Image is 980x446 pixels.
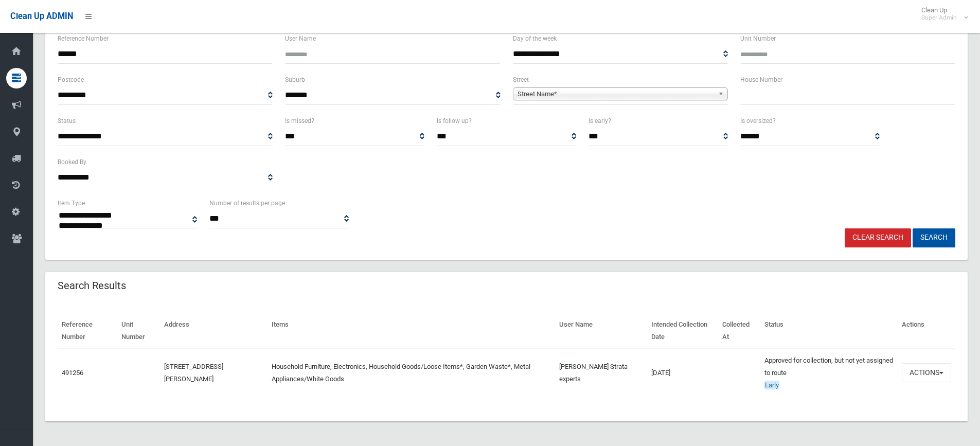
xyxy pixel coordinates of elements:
label: Reference Number [58,33,109,44]
label: Is oversized? [740,115,776,127]
th: Address [160,313,268,349]
label: Unit Number [740,33,776,44]
label: House Number [740,74,782,85]
label: Suburb [285,74,305,85]
span: Early [764,381,779,389]
header: Search Results [45,276,138,296]
td: Household Furniture, Electronics, Household Goods/Loose Items*, Garden Waste*, Metal Appliances/W... [268,349,556,397]
a: 491256 [62,369,83,377]
td: [DATE] [647,349,718,397]
label: Item Type [58,198,85,209]
small: Super Admin [921,14,957,22]
th: Collected At [718,313,760,349]
a: [STREET_ADDRESS][PERSON_NAME] [164,363,223,383]
label: Is early? [589,115,611,127]
th: Status [760,313,898,349]
span: Street Name* [518,88,714,100]
th: Intended Collection Date [647,313,718,349]
th: User Name [555,313,647,349]
td: [PERSON_NAME] Strata experts [555,349,647,397]
span: Clean Up ADMIN [10,11,73,21]
label: Booked By [58,156,86,168]
label: Is follow up? [437,115,472,127]
td: Approved for collection, but not yet assigned to route [760,349,898,397]
th: Reference Number [58,313,117,349]
label: Status [58,115,76,127]
button: Search [913,228,955,247]
label: Street [513,74,529,85]
th: Actions [898,313,955,349]
label: User Name [285,33,316,44]
label: Is missed? [285,115,314,127]
a: Clear Search [845,228,911,247]
th: Items [268,313,556,349]
label: Number of results per page [209,198,285,209]
label: Day of the week [513,33,557,44]
th: Unit Number [117,313,160,349]
label: Postcode [58,74,84,85]
span: Clean Up [916,6,967,22]
button: Actions [902,363,951,382]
